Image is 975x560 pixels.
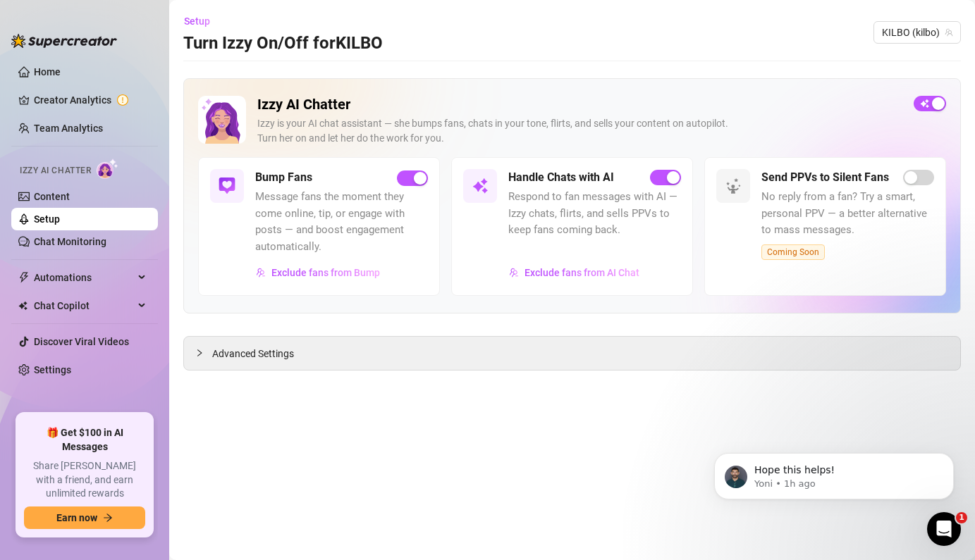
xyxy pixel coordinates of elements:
iframe: Intercom notifications message [693,423,975,522]
span: Izzy AI Chatter [20,164,91,178]
span: Chat Copilot [34,294,134,317]
span: Earn now [56,512,97,523]
button: Setup [183,10,221,32]
h3: Turn Izzy On/Off for KILBO [183,32,383,55]
img: svg%3e [256,268,266,278]
button: Exclude fans from Bump [255,261,381,284]
a: Settings [34,364,71,375]
div: Izzy is your AI chat assistant — she bumps fans, chats in your tone, flirts, and sells your conte... [257,116,902,146]
span: KILBO (kilbo) [882,22,952,43]
a: Team Analytics [34,123,103,134]
h5: Bump Fans [255,169,312,186]
span: Setup [184,15,210,27]
img: svg%3e [219,178,235,194]
a: Setup [34,213,60,225]
img: svg%3e [725,178,742,194]
span: Exclude fans from Bump [271,267,380,278]
span: Message fans the moment they come online, tip, or engage with posts — and boost engagement automa... [255,189,428,255]
span: Automations [34,266,134,289]
a: Chat Monitoring [34,236,106,247]
a: Content [34,191,70,202]
img: Izzy AI Chatter [198,96,246,144]
img: svg%3e [472,178,489,194]
a: Home [34,66,61,77]
span: 🎁 Get $100 in AI Messages [24,426,145,454]
h5: Handle Chats with AI [508,169,614,186]
span: Exclude fans from AI Chat [525,267,639,278]
span: Respond to fan messages with AI — Izzy chats, flirts, and sells PPVs to keep fans coming back. [508,189,681,239]
span: 1 [956,512,967,523]
a: Discover Viral Videos [34,336,129,347]
span: Share [PERSON_NAME] with a friend, and earn unlimited rewards [24,459,145,501]
span: team [945,28,953,37]
img: svg%3e [509,268,519,278]
span: thunderbolt [18,272,30,283]
a: Creator Analytics exclamation-circle [34,89,147,111]
h2: Izzy AI Chatter [257,96,902,113]
button: Exclude fans from AI Chat [508,261,640,284]
iframe: Intercom live chat [927,512,961,546]
span: Advanced Settings [212,346,294,361]
span: Coming Soon [761,244,825,260]
img: AI Chatter [97,158,118,179]
h5: Send PPVs to Silent Fans [761,169,889,186]
span: arrow-right [103,513,113,523]
img: Chat Copilot [18,301,27,311]
button: Earn nowarrow-right [24,506,145,529]
div: collapsed [195,345,212,361]
img: logo-BBDzfeDw.svg [11,34,117,48]
span: No reply from a fan? Try a smart, personal PPV — a better alternative to mass messages. [761,189,934,239]
span: collapsed [195,349,204,357]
